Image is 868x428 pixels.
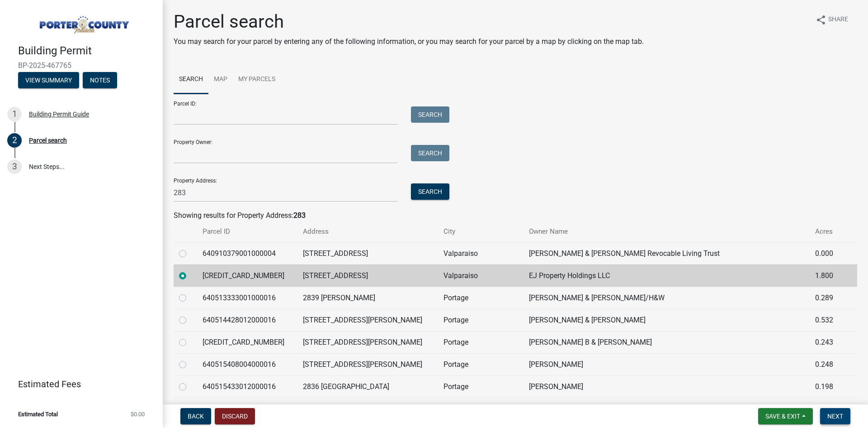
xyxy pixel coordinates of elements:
td: Portage [438,375,524,398]
button: Back [180,408,211,424]
wm-modal-confirm: Summary [18,77,79,84]
button: Discard [215,408,255,424]
button: Search [411,183,449,200]
td: [STREET_ADDRESS] [297,242,438,264]
td: [PERSON_NAME] & [PERSON_NAME]/H&W [524,287,810,309]
td: 640910379001000004 [197,242,297,264]
td: [PERSON_NAME] & [PERSON_NAME] Revocable Living Trust [524,242,810,264]
td: [PERSON_NAME] [524,375,810,398]
td: 0.580 [810,398,845,420]
strong: 283 [293,211,306,220]
div: Parcel search [29,137,67,144]
button: View Summary [18,72,79,88]
a: Map [208,65,233,94]
td: [PERSON_NAME] & [PERSON_NAME] [524,309,810,331]
td: Valparaiso [438,264,524,287]
td: Portage [438,309,524,331]
td: 640515434017000016 [197,398,297,420]
td: 0.243 [810,331,845,353]
td: [PERSON_NAME] B & [PERSON_NAME] [524,331,810,353]
td: Portage [438,331,524,353]
td: [STREET_ADDRESS][PERSON_NAME] [297,353,438,375]
td: 0.289 [810,287,845,309]
div: 2 [7,133,22,148]
td: [STREET_ADDRESS] [297,398,438,420]
th: Acres [810,221,845,242]
td: [PERSON_NAME] [524,353,810,375]
td: 0.198 [810,375,845,398]
td: 2836 [GEOGRAPHIC_DATA] [297,375,438,398]
th: Parcel ID [197,221,297,242]
h4: Building Permit [18,44,156,58]
td: Portage [438,398,524,420]
td: 0.248 [810,353,845,375]
i: share [816,14,826,25]
div: Showing results for Property Address: [174,210,857,221]
a: Estimated Fees [7,375,148,393]
td: [STREET_ADDRESS] [297,264,438,287]
td: 0.000 [810,242,845,264]
td: 0.532 [810,309,845,331]
th: Address [297,221,438,242]
button: Search [411,145,449,161]
td: Portage [438,287,524,309]
td: 640514428012000016 [197,309,297,331]
td: 640513333001000016 [197,287,297,309]
button: shareShare [808,11,855,29]
button: Next [820,408,850,424]
h1: Parcel search [174,11,644,33]
wm-modal-confirm: Notes [83,77,117,84]
img: Porter County, Indiana [18,10,148,35]
th: City [438,221,524,242]
td: 2839 [PERSON_NAME] [297,287,438,309]
td: 1.800 [810,264,845,287]
span: Share [828,14,848,25]
a: Search [174,65,208,94]
td: [CREDIT_CARD_NUMBER] [197,264,297,287]
span: Next [827,413,843,420]
span: Back [188,413,204,420]
span: $0.00 [131,411,145,417]
td: [PERSON_NAME] [524,398,810,420]
div: 3 [7,159,22,174]
button: Search [411,106,449,123]
button: Save & Exit [758,408,813,424]
div: Building Permit Guide [29,111,89,117]
td: Portage [438,353,524,375]
span: Estimated Total [18,411,58,417]
p: You may search for your parcel by entering any of the following information, or you may search fo... [174,36,644,47]
span: BP-2025-467765 [18,61,145,70]
td: [CREDIT_CARD_NUMBER] [197,331,297,353]
td: Valparaiso [438,242,524,264]
span: Save & Exit [765,413,800,420]
a: My Parcels [233,65,281,94]
td: [STREET_ADDRESS][PERSON_NAME] [297,331,438,353]
div: 1 [7,107,22,121]
td: EJ Property Holdings LLC [524,264,810,287]
td: [STREET_ADDRESS][PERSON_NAME] [297,309,438,331]
th: Owner Name [524,221,810,242]
td: 640515408004000016 [197,353,297,375]
td: 640515433012000016 [197,375,297,398]
button: Notes [83,72,117,88]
